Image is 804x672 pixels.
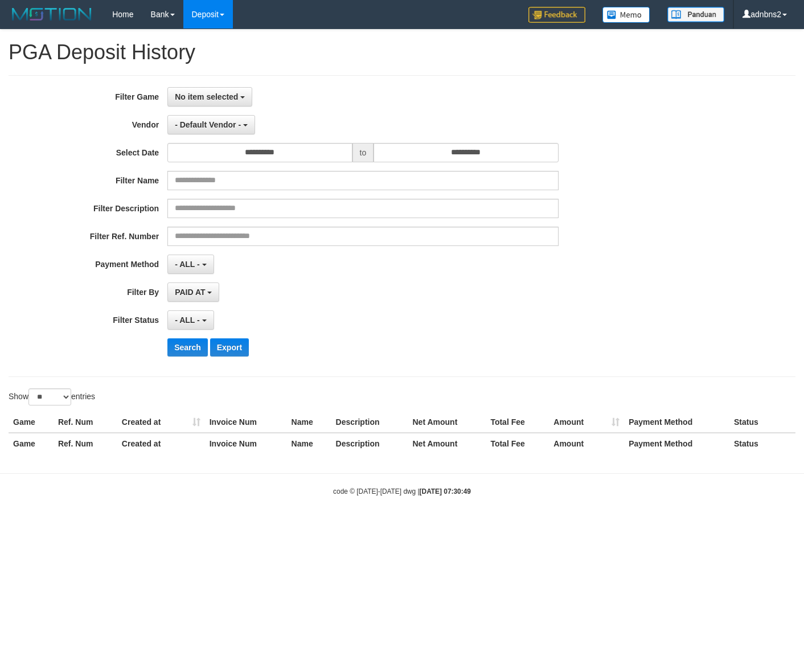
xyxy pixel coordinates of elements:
[175,92,238,101] span: No item selected
[210,338,249,357] button: Export
[333,487,471,495] small: code © [DATE]-[DATE] dwg |
[167,282,219,302] button: PAID AT
[486,412,549,433] th: Total Fee
[117,433,205,454] th: Created at
[9,388,95,405] label: Show entries
[624,433,729,454] th: Payment Method
[167,338,208,357] button: Search
[486,433,549,454] th: Total Fee
[205,412,287,433] th: Invoice Num
[9,412,54,433] th: Game
[175,120,241,129] span: - Default Vendor -
[167,87,252,106] button: No item selected
[9,41,795,64] h1: PGA Deposit History
[729,412,795,433] th: Status
[54,412,117,433] th: Ref. Num
[167,115,255,134] button: - Default Vendor -
[117,412,205,433] th: Created at
[167,310,214,330] button: - ALL -
[28,388,71,405] select: Showentries
[420,487,471,495] strong: [DATE] 07:30:49
[624,412,729,433] th: Payment Method
[287,433,331,454] th: Name
[331,433,408,454] th: Description
[9,6,95,23] img: MOTION_logo.png
[528,7,585,23] img: Feedback.jpg
[352,143,374,162] span: to
[287,412,331,433] th: Name
[602,7,650,23] img: Button%20Memo.svg
[175,315,200,325] span: - ALL -
[549,433,624,454] th: Amount
[54,433,117,454] th: Ref. Num
[167,255,214,274] button: - ALL -
[408,433,486,454] th: Net Amount
[667,7,724,22] img: panduan.png
[175,288,205,297] span: PAID AT
[175,260,200,269] span: - ALL -
[408,412,486,433] th: Net Amount
[729,433,795,454] th: Status
[9,433,54,454] th: Game
[205,433,287,454] th: Invoice Num
[331,412,408,433] th: Description
[549,412,624,433] th: Amount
